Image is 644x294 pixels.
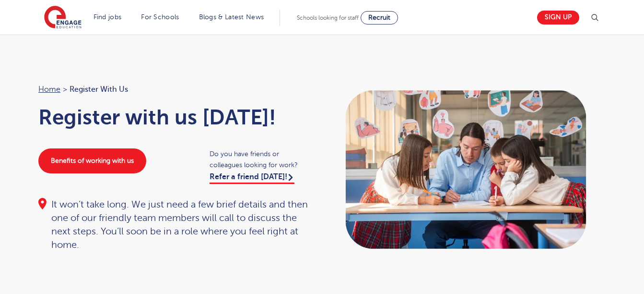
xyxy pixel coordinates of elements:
[141,13,179,21] a: For Schools
[63,85,67,94] span: >
[38,85,60,94] a: Home
[38,83,313,96] nav: breadcrumb
[38,105,313,129] h1: Register with us [DATE]!
[537,11,579,24] a: Sign up
[94,13,122,21] a: Find jobs
[70,83,128,96] span: Register with us
[38,198,313,252] div: It won’t take long. We just need a few brief details and then one of our friendly team members wi...
[210,148,313,171] span: Do you have friends or colleagues looking for work?
[210,172,294,184] a: Refer a friend [DATE]!
[297,14,359,21] span: Schools looking for staff
[368,14,390,21] span: Recruit
[44,6,82,30] img: Engage Education
[38,148,146,173] a: Benefits of working with us
[361,11,398,24] a: Recruit
[199,13,264,21] a: Blogs & Latest News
